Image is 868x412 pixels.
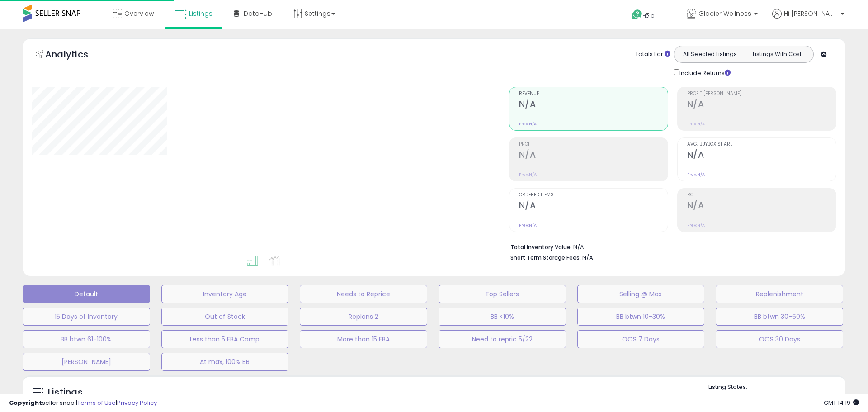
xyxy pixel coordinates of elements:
[510,254,581,261] b: Short Term Storage Fees:
[519,172,537,177] small: Prev: N/A
[439,330,566,348] button: Need to repric 5/22
[687,99,836,111] h2: N/A
[23,353,150,371] button: [PERSON_NAME]
[687,200,836,213] h2: N/A
[519,142,668,147] span: Profit
[161,285,289,303] button: Inventory Age
[519,223,537,228] small: Prev: N/A
[45,48,106,63] h5: Analytics
[189,9,212,18] span: Listings
[716,285,843,303] button: Replenishment
[635,50,670,59] div: Totals For
[716,330,843,348] button: OOS 30 Days
[784,9,838,18] span: Hi [PERSON_NAME]
[300,330,427,348] button: More than 15 FBA
[519,91,668,96] span: Revenue
[519,200,668,213] h2: N/A
[577,308,705,326] button: BB btwn 10-30%
[772,9,844,29] a: Hi [PERSON_NAME]
[577,285,705,303] button: Selling @ Max
[577,330,705,348] button: OOS 7 Days
[642,12,655,19] span: Help
[161,330,289,348] button: Less than 5 FBA Comp
[519,150,668,162] h2: N/A
[244,9,272,18] span: DataHub
[519,99,668,111] h2: N/A
[582,253,593,262] span: N/A
[698,9,751,18] span: Glacier Wellness
[687,121,705,127] small: Prev: N/A
[9,398,42,407] strong: Copyright
[300,308,427,326] button: Replens 2
[687,172,705,177] small: Prev: N/A
[676,48,744,60] button: All Selected Listings
[716,308,843,326] button: BB btwn 30-60%
[743,48,811,60] button: Listings With Cost
[161,308,289,326] button: Out of Stock
[23,308,150,326] button: 15 Days of Inventory
[439,285,566,303] button: Top Sellers
[23,285,150,303] button: Default
[23,330,150,348] button: BB btwn 61-100%
[687,91,836,96] span: Profit [PERSON_NAME]
[519,193,668,198] span: Ordered Items
[687,193,836,198] span: ROI
[9,399,157,407] div: seller snap | |
[631,9,642,20] i: Get Help
[510,241,830,252] li: N/A
[667,67,741,78] div: Include Returns
[687,223,705,228] small: Prev: N/A
[161,353,289,371] button: At max, 100% BB
[439,308,566,326] button: BB <10%
[519,121,537,127] small: Prev: N/A
[624,2,672,29] a: Help
[124,9,154,18] span: Overview
[687,150,836,162] h2: N/A
[687,142,836,147] span: Avg. Buybox Share
[510,243,572,251] b: Total Inventory Value:
[300,285,427,303] button: Needs to Reprice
